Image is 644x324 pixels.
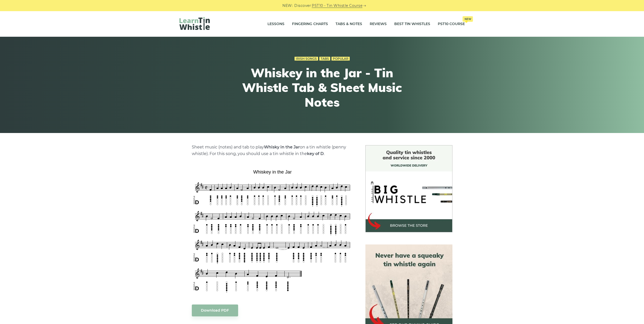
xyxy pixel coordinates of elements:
a: Reviews [370,18,387,30]
a: PST10 CourseNew [438,18,465,30]
a: Fingering Charts [292,18,328,30]
span: New [463,16,473,22]
a: Tabs [319,57,330,61]
a: Lessons [267,18,284,30]
p: Sheet music (notes) and tab to play on a tin whistle (penny whistle). For this song, you should u... [192,144,353,157]
h1: Whiskey in the Jar - Tin Whistle Tab & Sheet Music Notes [229,66,415,109]
strong: key of D [307,151,324,156]
a: Download PDF [192,304,238,316]
a: Tabs & Notes [336,18,362,30]
strong: Whisky in the Jar [264,145,300,149]
a: Popular [331,57,350,61]
a: Irish Songs [295,57,318,61]
img: LearnTinWhistle.com [179,17,210,30]
img: BigWhistle Tin Whistle Store [365,145,452,232]
img: Whiskey in the Jar Tin Whistle Tab & Sheet Music [192,167,353,294]
a: Best Tin Whistles [394,18,430,30]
